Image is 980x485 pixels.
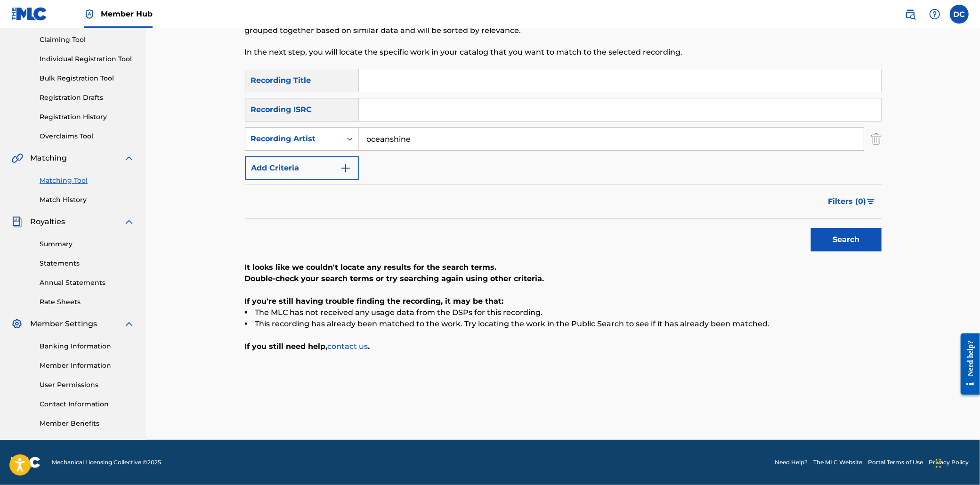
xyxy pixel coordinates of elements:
[40,93,135,103] a: Registration Drafts
[101,8,153,19] span: Member Hub
[245,47,735,58] p: In the next step, you will locate the specific work in your catalog that you want to match to the...
[328,342,368,351] a: contact us
[11,153,23,164] img: Matching
[30,318,97,330] span: Member Settings
[901,5,920,24] a: Public Search
[828,196,867,207] span: Filters ( 0 )
[40,259,135,268] a: Statements
[30,216,65,227] span: Royalties
[52,458,161,467] span: Mechanical Licensing Collective © 2025
[40,239,135,249] a: Summary
[950,5,969,24] div: User Menu
[40,380,135,390] a: User Permissions
[84,8,95,20] img: Top Rightsholder
[245,262,882,273] p: It looks like we couldn't locate any results for the search terms.
[867,199,875,204] img: filter
[245,341,882,352] p: If you still need help, .
[123,153,135,164] img: expand
[340,162,351,174] img: 9d2ae6d4665cec9f34b9.svg
[811,228,882,251] button: Search
[11,7,48,21] img: MLC Logo
[245,69,882,256] form: Search Form
[823,190,882,213] button: Filters (0)
[775,458,808,467] a: Need Help?
[954,325,980,404] iframe: Resource Center
[245,296,882,307] p: If you're still having trouble finding the recording, it may be that:
[936,449,941,477] div: Drag
[251,133,336,145] div: Recording Artist
[11,318,23,330] img: Member Settings
[245,273,882,284] p: Double-check your search terms or try searching again using other criteria.
[40,399,135,409] a: Contact Information
[30,153,67,164] span: Matching
[933,440,980,485] iframe: Chat Widget
[11,457,40,468] img: logo
[929,8,940,20] img: help
[40,195,135,205] a: Match History
[871,127,882,151] img: Delete Criterion
[123,318,135,330] img: expand
[40,131,135,141] a: Overclaims Tool
[40,341,135,351] a: Banking Information
[40,112,135,122] a: Registration History
[40,35,135,45] a: Claiming Tool
[40,54,135,64] a: Individual Registration Tool
[813,458,862,467] a: The MLC Website
[40,278,135,288] a: Annual Statements
[868,458,923,467] a: Portal Terms of Use
[40,297,135,307] a: Rate Sheets
[905,8,916,20] img: search
[40,176,135,186] a: Matching Tool
[245,318,882,330] li: This recording has already been matched to the work. Try locating the work in the Public Search t...
[40,361,135,371] a: Member Information
[11,216,23,227] img: Royalties
[929,458,969,467] a: Privacy Policy
[123,216,135,227] img: expand
[245,307,882,318] li: The MLC has not received any usage data from the DSPs for this recording.
[245,156,359,180] button: Add Criteria
[40,419,135,428] a: Member Benefits
[925,5,944,24] div: Help
[40,73,135,83] a: Bulk Registration Tool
